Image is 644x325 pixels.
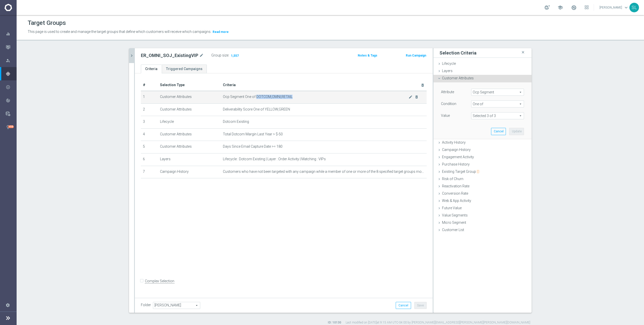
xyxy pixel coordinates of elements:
[6,98,10,103] i: track_changes
[6,58,10,63] i: person_search
[6,72,17,76] button: gps_fixed Plan
[141,303,151,307] label: Folder
[6,72,16,76] div: Plan
[520,49,526,56] i: close
[230,54,239,59] span: 1,557
[6,58,16,63] div: Explore
[6,98,17,102] div: track_changes Analyze
[158,79,221,91] th: Selection Type
[6,85,16,89] div: Execute
[442,177,463,181] span: Risk of Churn
[141,116,158,129] td: 3
[357,53,378,58] button: Notes & Tags
[212,29,229,35] button: Read more
[328,320,341,325] label: ID: 10130
[6,72,10,76] i: gps_fixed
[6,125,10,129] i: lightbulb
[442,213,468,217] span: Value Segments
[442,155,474,159] span: Engagement Activity
[223,120,249,124] span: Dotcom Existing
[223,144,283,149] span: Days Since Email Capture Date >= 180
[6,32,17,36] button: equalizer Dashboard
[8,125,14,128] div: +10
[509,128,524,135] button: Update
[158,116,221,129] td: Lifecycle
[471,113,524,119] span: DOTCOM OMNI RETAIL
[6,85,17,89] button: play_circle_outline Execute
[28,30,211,34] span: This page is used to create and manage the target groups that define which customers will receive...
[599,4,629,11] a: [PERSON_NAME]keyboard_arrow_down
[441,90,454,94] lable: Attribute
[228,53,229,58] label: :
[442,69,453,73] span: Layers
[141,79,158,91] th: #
[6,27,16,40] div: Dashboard
[439,50,476,56] h3: Selection Criteria
[442,162,470,166] span: Purchase History
[442,184,469,188] span: Reactivation Rate
[442,140,466,144] span: Activity History
[409,95,413,99] i: mode_edit
[158,128,221,141] td: Customer Attributes
[6,85,10,89] i: play_circle_outline
[28,19,66,27] h1: Target Groups
[223,170,425,174] span: Customers who have not been targeted with any campaign while a member of one or more of the 8 spe...
[129,53,134,58] i: chevron_right
[223,132,283,136] span: Total Dotcom Margin Last Year > $-50
[346,320,530,325] label: Last modified on [DATE] at 9:15 AM UTC-04:00 by [PERSON_NAME][EMAIL_ADDRESS][PERSON_NAME][PERSON_...
[6,120,16,134] div: Optibot
[211,53,228,58] label: Group size
[158,166,221,178] td: Campaign History
[141,166,158,178] td: 7
[441,113,450,118] label: Value
[6,112,17,116] button: Data Studio
[442,170,480,174] span: Existing Target Group
[442,62,456,66] span: Lifecycle
[557,5,563,10] span: school
[6,59,17,63] button: person_search Explore
[441,102,456,106] lable: Condition
[141,141,158,153] td: 5
[442,148,471,152] span: Campaign History
[623,5,629,10] span: keyboard_arrow_down
[491,128,506,135] button: Cancel
[145,279,174,284] label: Complex Selection
[141,103,158,116] td: 2
[158,103,221,116] td: Customer Attributes
[442,76,474,80] span: Customer Attributes
[141,65,162,73] a: Criteria
[141,153,158,166] td: 6
[3,298,13,312] div: Settings
[405,53,427,58] button: Run Campaign
[6,98,16,103] div: Analyze
[415,95,419,99] i: delete_forever
[223,95,409,99] span: Ocp Segment One of DOTCOM,OMNI,RETAIL
[158,141,221,153] td: Customer Attributes
[6,32,10,36] i: equalizer
[223,157,326,161] span: Lifecycle : Dotcom Existing | Layer : Order Activity | Matching : VIPs
[6,303,10,307] i: settings
[223,107,290,112] span: Deliverability Score One of YELLOW,GREEN
[6,40,16,54] div: Mission Control
[414,302,427,309] button: Save
[442,206,462,210] span: Future Value
[162,65,207,73] a: Triggered Campaigns
[6,45,17,49] button: Mission Control
[442,191,468,195] span: Conversion Rate
[421,83,425,87] i: delete_forever
[442,199,471,203] span: Web & App Activity
[141,52,198,59] h2: ER_OMNI_SOJ_ExistingVIP
[158,153,221,166] td: Layers
[141,91,158,103] td: 1
[442,221,466,225] span: Micro Segment
[396,302,411,309] button: Cancel
[6,125,17,129] button: lightbulb Optibot +10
